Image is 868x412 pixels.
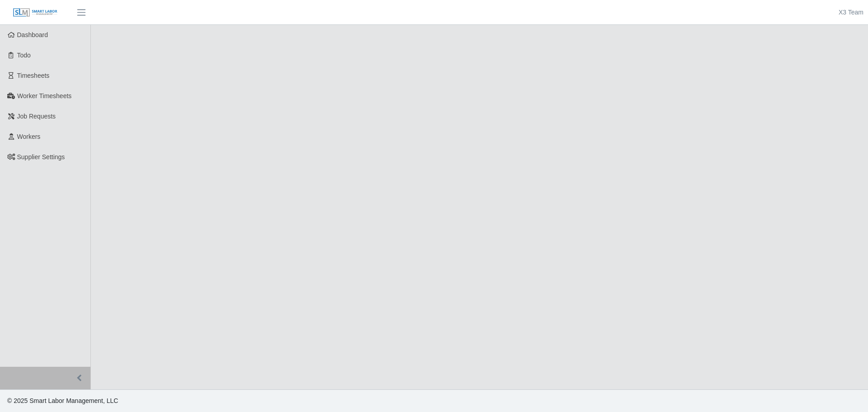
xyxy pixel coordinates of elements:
span: © 2025 Smart Labor Management, LLC [7,397,118,404]
span: Job Requests [17,113,56,120]
span: Supplier Settings [17,153,65,161]
img: SLM Logo [13,8,58,18]
span: Todo [17,52,31,59]
span: Dashboard [17,31,48,38]
span: Workers [17,133,41,140]
span: Worker Timesheets [17,92,71,99]
span: Timesheets [17,72,50,79]
a: X3 Team [839,8,863,17]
